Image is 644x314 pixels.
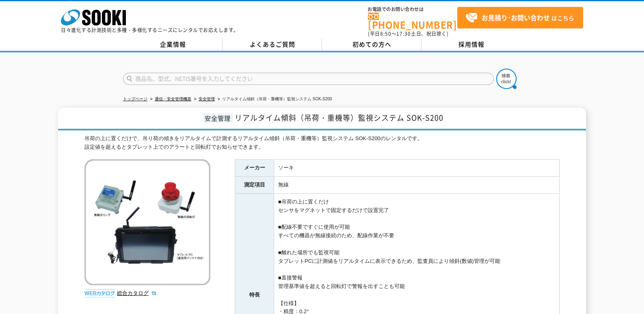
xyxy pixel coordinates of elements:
span: お電話でのお問い合わせは [368,7,457,12]
li: リアルタイム傾斜（吊荷・重機等）監視システム SOK-S200 [216,95,332,104]
span: 17:30 [396,30,411,37]
strong: お見積り･お問い合わせ [482,13,550,22]
td: 無線 [274,177,560,194]
span: はこちら [465,12,574,24]
th: 測定項目 [235,177,274,194]
span: 安全管理 [203,113,233,123]
span: リアルタイム傾斜（吊荷・重機等）監視システム SOK-S200 [235,112,443,123]
a: 通信・安全管理機器 [155,97,191,101]
p: 日々進化する計測技術と多種・多様化するニーズにレンタルでお応えします。 [61,28,239,32]
span: (平日 ～ 土日、祝日除く) [368,30,448,37]
input: 商品名、型式、NETIS番号を入力してください [123,73,494,85]
a: [PHONE_NUMBER] [368,13,457,29]
img: webカタログ [84,289,115,297]
a: 総合カタログ [117,290,157,296]
a: 企業情報 [123,39,223,51]
a: よくあるご質問 [223,39,322,51]
div: 吊荷の上に置くだけで、吊り荷の傾きをリアルタイムで計測するリアルタイム傾斜（吊荷・重機等）監視システム SOK-S200のレンタルです。 設定値を超えるとタブレット上でのアラートと回転灯でお知ら... [84,134,560,152]
td: ソーキ [274,160,560,177]
span: 初めての方へ [352,40,391,49]
th: メーカー [235,160,274,177]
a: 初めての方へ [322,39,421,51]
a: 採用情報 [421,39,521,51]
a: 安全管理 [199,97,215,101]
a: お見積り･お問い合わせはこちら [457,7,583,28]
a: トップページ [123,97,147,101]
img: リアルタイム傾斜（吊荷・重機等）監視システム SOK-S200 [84,159,210,285]
span: 8:50 [380,30,391,37]
img: btn_search.png [496,69,516,89]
